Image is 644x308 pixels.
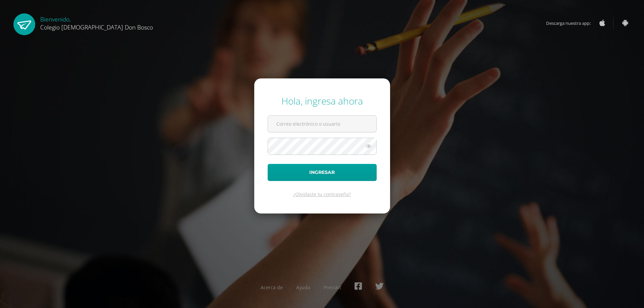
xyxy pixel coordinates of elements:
a: Acerca de [261,284,283,291]
span: Descarga nuestra app: [546,17,597,29]
a: Ayuda [296,284,310,291]
div: Hola, ingresa ahora [268,95,377,107]
a: Presskit [324,284,341,291]
div: Bienvenido, [40,13,153,31]
span: Colegio [DEMOGRAPHIC_DATA] Don Bosco [40,23,153,31]
a: ¿Olvidaste tu contraseña? [293,191,351,197]
input: Correo electrónico o usuario [268,116,376,132]
button: Ingresar [268,164,377,181]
